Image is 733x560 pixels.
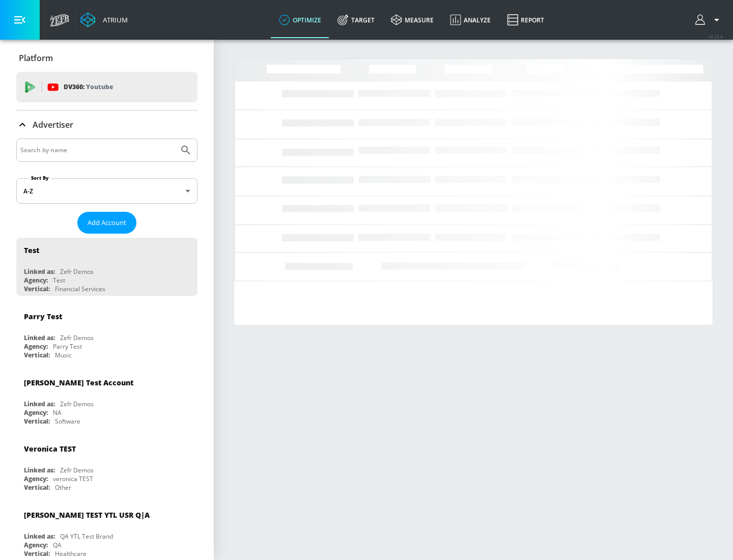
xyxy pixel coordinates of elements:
div: QA [53,541,62,549]
div: Agency: [24,276,48,285]
div: Software [55,417,80,426]
div: Zefr Demos [60,267,94,276]
div: Veronica TESTLinked as:Zefr DemosAgency:veronica TESTVertical:Other [16,436,198,494]
div: Advertiser [16,110,198,139]
span: Add Account [88,217,126,229]
input: Search by name [20,144,175,157]
div: Vertical: [24,549,50,558]
div: Healthcare [55,549,87,558]
div: Agency: [24,408,48,417]
span: v 4.25.4 [709,34,723,39]
div: [PERSON_NAME] TEST YTL USR Q|A [24,510,150,520]
div: Zefr Demos [60,400,94,408]
p: Platform [19,52,53,64]
div: Linked as: [24,400,55,408]
div: Linked as: [24,466,55,474]
div: Other [55,483,71,492]
a: Analyze [442,2,499,38]
p: Advertiser [33,119,73,130]
a: optimize [271,2,329,38]
div: Linked as: [24,333,55,342]
div: Agency: [24,474,48,483]
div: Parry Test [53,342,82,351]
a: Target [329,2,383,38]
div: QA YTL Test Brand [60,532,113,541]
div: [PERSON_NAME] Test Account [24,378,133,387]
div: TestLinked as:Zefr DemosAgency:TestVertical:Financial Services [16,238,198,296]
div: [PERSON_NAME] Test AccountLinked as:Zefr DemosAgency:NAVertical:Software [16,370,198,428]
div: Zefr Demos [60,466,94,474]
div: Agency: [24,342,48,351]
div: Test [53,276,65,285]
div: Platform [16,44,198,72]
div: Vertical: [24,351,50,359]
div: Agency: [24,541,48,549]
div: Linked as: [24,267,55,276]
div: Vertical: [24,417,50,426]
div: Linked as: [24,532,55,541]
div: Zefr Demos [60,333,94,342]
a: measure [383,2,442,38]
div: NA [53,408,62,417]
div: Parry TestLinked as:Zefr DemosAgency:Parry TestVertical:Music [16,304,198,362]
div: DV360: Youtube [16,72,198,102]
div: Vertical: [24,483,50,492]
div: Music [55,351,72,359]
p: Youtube [86,81,113,92]
div: Vertical: [24,285,50,293]
div: A-Z [16,178,198,204]
div: veronica TEST [53,474,93,483]
div: Test [24,245,39,255]
div: Veronica TEST [24,444,76,454]
label: Sort By [29,175,51,181]
div: Financial Services [55,285,105,293]
button: Add Account [77,212,136,234]
a: Report [499,2,552,38]
p: DV360: [64,81,113,93]
div: Atrium [99,15,128,24]
a: Atrium [80,12,128,27]
div: Parry Test [24,312,62,321]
